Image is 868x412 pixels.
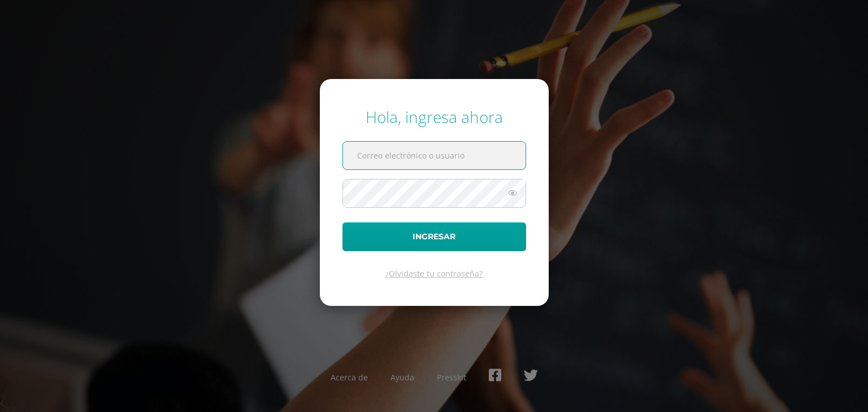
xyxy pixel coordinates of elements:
[343,142,526,169] input: Correo electrónico o usuario
[331,372,368,383] a: Acerca de
[385,268,483,279] a: ¿Olvidaste tu contraseña?
[342,222,526,251] button: Ingresar
[390,372,414,383] a: Ayuda
[437,372,466,383] a: Presskit
[342,106,526,128] div: Hola, ingresa ahora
